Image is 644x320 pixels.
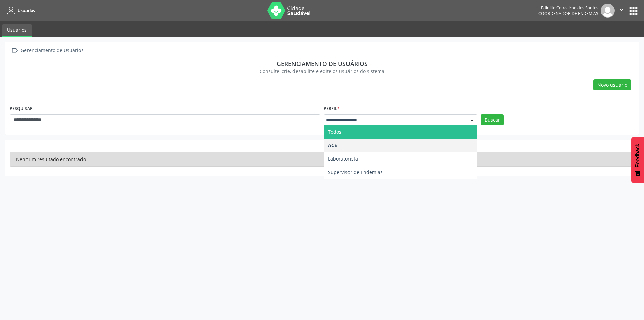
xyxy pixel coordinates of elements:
div: Edinilto Conceicao dos Santos [538,5,598,11]
a: Usuários [5,5,35,16]
span: Feedback [635,144,641,167]
span: Novo usuário [597,81,627,88]
button: apps [628,5,639,17]
label: Perfil [324,104,340,114]
a:  Gerenciamento de Usuários [10,46,85,55]
span: Supervisor de Endemias [328,169,383,175]
button: Feedback - Mostrar pesquisa [631,137,644,183]
button:  [615,4,628,18]
a: Usuários [2,24,32,37]
i:  [618,6,625,13]
label: PESQUISAR [10,104,33,114]
span: Laboratorista [328,155,358,162]
img: img [601,4,615,18]
i:  [10,46,19,55]
span: Coordenador de Endemias [538,11,598,16]
button: Buscar [481,114,504,126]
div: Gerenciamento de usuários [14,60,630,67]
div: Consulte, crie, desabilite e edite os usuários do sistema [14,67,630,75]
button: Novo usuário [593,79,631,91]
div: Nenhum resultado encontrado. [10,152,634,167]
div: Gerenciamento de Usuários [19,46,85,55]
span: ACE [328,142,337,148]
span: Usuários [18,8,35,13]
span: Todos [328,129,341,135]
